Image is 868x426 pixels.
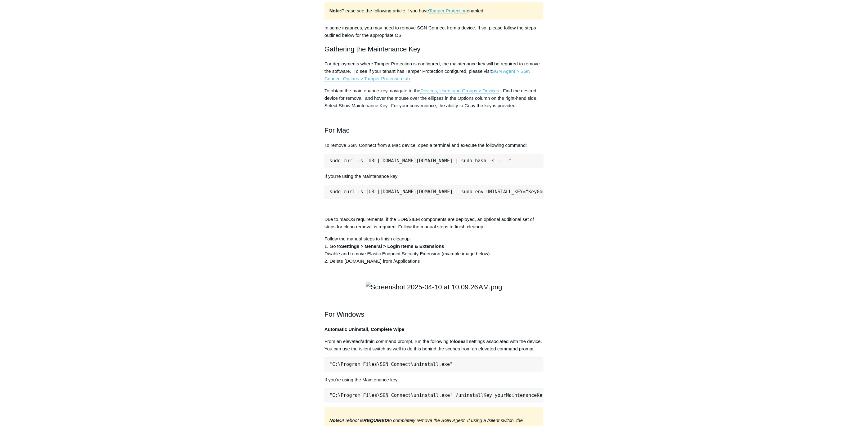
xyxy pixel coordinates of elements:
[324,154,544,168] pre: sudo curl -s [URL][DOMAIN_NAME][DOMAIN_NAME] | sudo bash -s -- -f
[364,418,388,423] strong: REQUIRED
[324,339,542,351] span: From an elevated/admin command prompt, run the following to all settings associated with the devi...
[329,8,485,14] span: Please see the following article if you have enabled.
[324,388,544,402] pre: "C:\Program Files\SGN Connect\uninstall.exe" /uninstallKey yourMaintenanceKeyHere
[324,376,544,384] p: If you're using the Maintenance key
[324,173,544,180] p: If you're using the Maintenance key
[324,327,404,332] strong: Automatic Uninstall, Complete Wipe
[324,87,544,109] p: To obtain the maintenance key, navigate to the . Find the desired device for removal, and hover t...
[324,298,544,320] h2: For Windows
[329,362,453,367] span: "C:\Program Files\SGN Connect\uninstall.exe"
[366,282,502,292] img: Screenshot 2025-04-10 at 10.09.26 AM.png
[341,244,445,249] strong: Settings > General > Login Items & Extensions
[324,114,544,136] h2: For Mac
[420,88,499,94] a: Devices, Users and Groups > Devices
[324,216,544,231] p: Due to macOS requirements, if the EDR/SIEM components are deployed, an optional additional set of...
[324,60,544,82] p: For deployments where Tamper Protection is configured, the maintenance key will be required to re...
[324,235,544,265] p: Follow the manual steps to finish cleanup: 1. Go to Disable and remove Elastic Endpoint Security ...
[324,44,544,55] h2: Gathering the Maintenance Key
[324,185,544,199] pre: sudo curl -s [URL][DOMAIN_NAME][DOMAIN_NAME] | sudo env UNINSTALL_KEY="KeyGoesHere" bash -s -- -f
[329,8,341,13] strong: Note:
[324,142,544,149] p: To remove SGN Connect from a Mac device, open a terminal and execute the following command:
[454,339,463,344] strong: lose
[324,24,544,39] p: In some instances, you may need to remove SGN Connect from a device. If so, please follow the ste...
[329,418,341,423] strong: Note:
[429,8,467,14] a: Tamper Protection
